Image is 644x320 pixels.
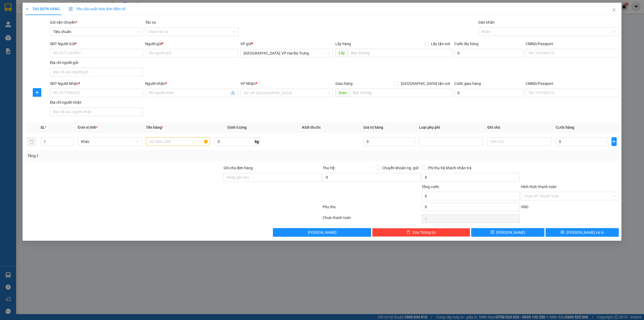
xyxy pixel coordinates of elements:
span: up [69,138,72,142]
input: VD: Bàn, Ghế [146,137,210,146]
button: printer[PERSON_NAME] và In [546,228,619,237]
span: [PERSON_NAME] [496,229,525,235]
span: close [612,8,616,12]
span: Hà Nội: VP Hai Bà Trưng [244,49,330,57]
div: SĐT Người Gửi [50,41,143,47]
span: [PERSON_NAME] và In [566,229,604,235]
input: 0 [363,137,415,146]
span: VP Nhận [240,81,255,86]
label: Cước giao hàng [454,81,481,86]
span: VND [521,205,528,209]
span: Thu Hộ [323,166,335,170]
input: Ghi Chú [487,137,551,146]
div: Phụ thu [322,204,421,213]
span: Tiêu chuẩn [53,28,140,36]
label: Hình thức thanh toán [521,185,557,189]
span: plus [25,7,29,11]
div: Chưa thanh toán [322,215,421,224]
button: Close [606,3,621,18]
div: SĐT Người Nhận [50,81,143,87]
span: Tổng cước [422,185,439,189]
div: Người gửi [145,41,238,47]
span: Lấy hàng [335,42,351,46]
button: plus [612,137,617,146]
span: Giá trị hàng [363,125,383,130]
span: delete [407,230,410,235]
input: Cước lấy hàng [454,49,524,57]
span: Phí thu hộ khách nhận trả [426,165,474,171]
span: save [491,230,494,235]
span: Giao hàng [335,81,353,86]
div: CMND/Passport [526,41,619,47]
img: icon [69,7,73,11]
span: Tên hàng [146,125,163,130]
span: Đơn vị tính [78,125,98,130]
div: CMND/Passport [526,81,619,87]
span: Decrease Value [67,142,73,146]
div: Người nhận [145,81,238,87]
span: Cước hàng [556,125,574,130]
th: Loại phụ phí [417,122,485,133]
span: Gói vận chuyển [50,20,77,24]
div: Địa chỉ người gửi [50,60,143,66]
span: kg [254,137,260,146]
label: Cước lấy hàng [454,42,478,46]
span: user-add [231,91,235,95]
span: [GEOGRAPHIC_DATA] tận nơi [399,81,452,87]
span: Lấy tận nơi [429,41,452,47]
span: plus [612,139,616,144]
button: deleteXóa Thông tin [372,228,470,237]
span: Giao [335,88,350,97]
input: Dọc đường [348,49,452,57]
span: [PERSON_NAME] [308,229,336,235]
span: Chuyển khoản ng. gửi [380,165,420,171]
span: Lấy [335,49,348,57]
span: Kích thước [302,125,321,130]
label: Tác vụ [145,20,156,24]
span: SL [41,125,45,130]
input: Dọc đường [350,88,452,97]
button: [PERSON_NAME] [273,228,371,237]
span: down [69,142,72,145]
button: save[PERSON_NAME] [471,228,544,237]
span: Định lượng [228,125,247,130]
span: Yêu cầu xuất hóa đơn điện tử [69,7,125,11]
div: Tổng: 1 [27,153,248,159]
span: plus [33,90,41,95]
input: Địa chỉ của người gửi [50,68,143,76]
th: Ghi chú [485,122,553,133]
span: TẠO ĐƠN HÀNG [25,7,60,11]
label: Ghi chú đơn hàng [224,166,253,170]
span: Increase Value [67,138,73,142]
button: plus [33,88,41,97]
input: Địa chỉ của người nhận [50,107,143,116]
label: Gán nhãn [478,20,495,24]
span: Xóa Thông tin [412,229,436,235]
span: printer [561,230,564,235]
input: Cước giao hàng [454,89,524,97]
div: Địa chỉ người nhận [50,99,143,105]
button: delete [27,137,36,146]
span: Khác [81,138,138,146]
input: Ghi chú đơn hàng [224,173,321,182]
div: VP gửi [240,41,334,47]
